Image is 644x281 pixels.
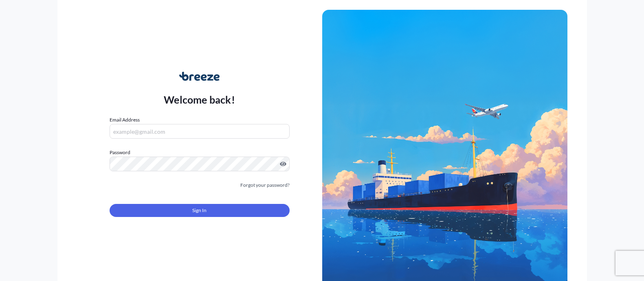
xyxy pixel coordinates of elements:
[240,181,290,189] a: Forgot your password?
[110,124,290,139] input: example@gmail.com
[164,93,235,106] p: Welcome back!
[110,204,290,217] button: Sign In
[280,161,286,167] button: Show password
[110,148,290,157] label: Password
[192,206,207,215] span: Sign In
[110,116,140,124] label: Email Address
